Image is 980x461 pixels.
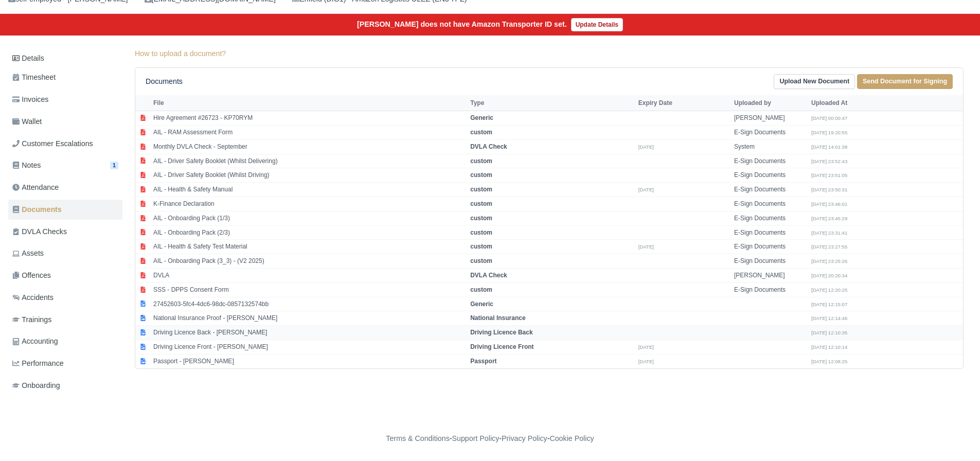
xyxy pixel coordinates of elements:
td: [PERSON_NAME] [732,268,809,282]
th: Uploaded by [732,95,809,111]
td: K-Finance Declaration [151,197,468,211]
small: [DATE] [638,187,654,192]
td: AIL - Health & Safety Test Material [151,240,468,254]
td: [PERSON_NAME] [732,111,809,126]
td: E-Sign Documents [732,240,809,254]
td: Hire Agreement #26723 - KP70RYM [151,111,468,126]
span: Assets [12,247,44,259]
strong: custom [470,286,492,293]
small: [DATE] 12:15:07 [811,302,847,307]
span: Accounting [12,335,58,347]
small: [DATE] 14:01:38 [811,144,847,150]
a: Accounting [8,331,122,351]
strong: DVLA Check [470,143,507,150]
strong: Generic [470,300,493,308]
strong: custom [470,243,492,250]
strong: custom [470,215,492,222]
span: Wallet [12,116,42,128]
iframe: Chat Widget [795,342,980,461]
small: [DATE] 12:20:25 [811,287,847,293]
a: Wallet [8,112,122,132]
th: Uploaded At [809,95,886,111]
td: AIL - RAM Assessment Form [151,125,468,139]
small: [DATE] 20:20:34 [811,273,847,278]
td: AIL - Health & Safety Manual [151,183,468,197]
strong: Generic [470,114,493,121]
td: E-Sign Documents [732,125,809,139]
span: 1 [110,162,118,169]
a: Support Policy [452,434,500,442]
a: Performance [8,353,122,374]
strong: National Insurance [470,314,525,322]
a: DVLA Checks [8,222,122,242]
a: Timesheet [8,67,122,87]
td: AIL - Onboarding Pack (1/3) [151,211,468,225]
a: Accidents [8,288,122,308]
span: Timesheet [12,72,56,83]
span: Attendance [12,182,59,193]
span: Performance [12,358,64,369]
span: Customer Escalations [12,138,93,150]
td: SSS - DPPS Consent Form [151,282,468,297]
a: Invoices [8,90,122,110]
h6: Documents [146,77,183,86]
small: [DATE] 23:52:43 [811,158,847,164]
td: E-Sign Documents [732,225,809,240]
small: [DATE] [638,244,654,250]
span: Notes [12,159,41,171]
span: Offences [12,270,51,281]
td: AIL - Driver Safety Booklet (Whilst Delivering) [151,154,468,168]
a: Upload New Document [774,74,855,89]
small: [DATE] 00:00:47 [811,115,847,121]
th: Type [468,95,636,111]
strong: custom [470,257,492,264]
strong: custom [470,157,492,165]
td: E-Sign Documents [732,254,809,269]
a: Offences [8,265,122,286]
span: DVLA Checks [12,226,67,238]
a: Documents [8,200,122,220]
small: [DATE] 23:27:55 [811,244,847,250]
strong: custom [470,129,492,136]
td: E-Sign Documents [732,154,809,168]
a: Notes 1 [8,155,122,175]
td: Driving Licence Back - [PERSON_NAME] [151,326,468,340]
strong: Driving Licence Front [470,343,533,350]
strong: custom [470,200,492,207]
small: [DATE] [638,144,654,150]
a: How to upload a document? [135,49,226,58]
td: 27452603-5fc4-4dc6-98dc-0857132574bb [151,297,468,311]
strong: custom [470,171,492,179]
span: Trainings [12,314,51,326]
td: Driving Licence Front - [PERSON_NAME] [151,340,468,354]
small: [DATE] 12:14:46 [811,315,847,321]
small: [DATE] 23:25:26 [811,258,847,264]
td: DVLA [151,268,468,282]
small: [DATE] 23:50:31 [811,187,847,192]
small: [DATE] 23:31:41 [811,230,847,236]
td: E-Sign Documents [732,183,809,197]
small: [DATE] 23:46:01 [811,201,847,207]
a: Privacy Policy [502,434,547,442]
td: AIL - Onboarding Pack (2/3) [151,225,468,240]
a: Update Details [571,18,623,31]
span: Documents [12,204,62,216]
div: - - - [197,433,783,445]
td: Monthly DVLA Check - September [151,139,468,154]
td: E-Sign Documents [732,211,809,225]
small: [DATE] 23:45:29 [811,216,847,221]
td: National Insurance Proof - [PERSON_NAME] [151,311,468,326]
span: Onboarding [12,380,60,392]
td: Passport - [PERSON_NAME] [151,354,468,368]
span: Accidents [12,292,54,304]
td: AIL - Onboarding Pack (3_3) - (V2 2025) [151,254,468,269]
td: AIL - Driver Safety Booklet (Whilst Driving) [151,168,468,183]
a: Details [8,49,122,68]
a: Attendance [8,178,122,198]
strong: DVLA Check [470,272,507,279]
small: [DATE] 19:20:55 [811,130,847,135]
a: Customer Escalations [8,134,122,154]
strong: Passport [470,358,496,365]
small: [DATE] 12:10:35 [811,330,847,335]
